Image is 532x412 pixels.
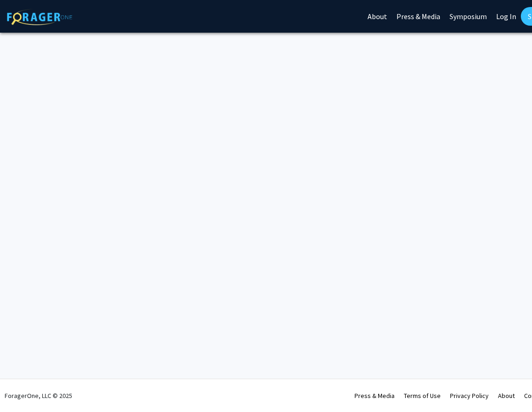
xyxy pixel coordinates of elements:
[404,391,441,400] a: Terms of Use
[450,391,489,400] a: Privacy Policy
[355,391,395,400] a: Press & Media
[498,391,515,400] a: About
[5,379,72,412] div: ForagerOne, LLC © 2025
[7,9,72,25] img: ForagerOne Logo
